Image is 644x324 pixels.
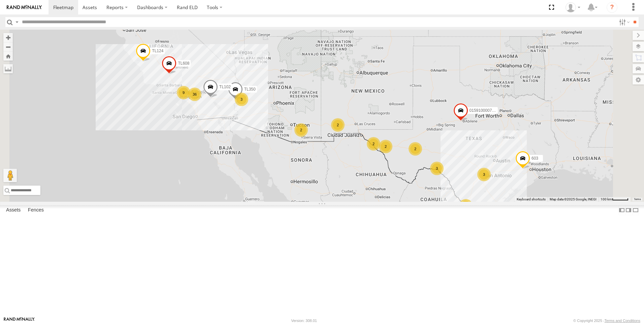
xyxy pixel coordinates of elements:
button: Map Scale: 100 km per 45 pixels [599,197,631,202]
a: Visit our Website [4,317,35,324]
div: 2 [409,142,422,156]
div: 2 [331,118,345,132]
div: Norma Casillas [563,2,583,12]
button: Zoom Home [3,52,13,61]
div: 3 [235,93,248,106]
i: ? [607,2,617,13]
label: Dock Summary Table to the Right [625,205,632,215]
button: Zoom out [3,42,13,52]
span: TL608 [178,61,189,66]
button: Zoom in [3,33,13,42]
div: 3 [430,162,444,175]
div: 2 [294,123,308,137]
label: Measure [3,64,13,73]
div: 9 [459,199,473,213]
div: 2 [367,137,380,151]
label: Search Query [14,17,20,27]
span: 603 [532,156,538,161]
div: 3 [477,168,491,181]
label: Dock Summary Table to the Left [618,205,625,215]
label: Hide Summary Table [632,205,639,215]
label: Map Settings [633,75,644,85]
button: Drag Pegman onto the map to open Street View [3,169,17,182]
span: 100 km [601,197,612,201]
a: Terms and Conditions [605,319,640,323]
span: 015910000779481 [470,108,503,112]
span: TL350 [244,87,256,92]
span: TL102 [219,85,231,89]
label: Search Filter Options [616,17,631,27]
div: 36 [188,88,201,101]
div: © Copyright 2025 - [573,319,640,323]
a: Terms (opens in new tab) [634,198,641,201]
label: Assets [3,205,24,215]
img: rand-logo.svg [7,5,42,10]
div: 9 [177,86,190,99]
button: Keyboard shortcuts [517,197,546,202]
label: Fences [25,205,47,215]
span: TL124 [152,48,163,53]
div: 2 [379,140,392,153]
div: Version: 308.01 [291,319,317,323]
span: Map data ©2025 Google, INEGI [550,197,597,201]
